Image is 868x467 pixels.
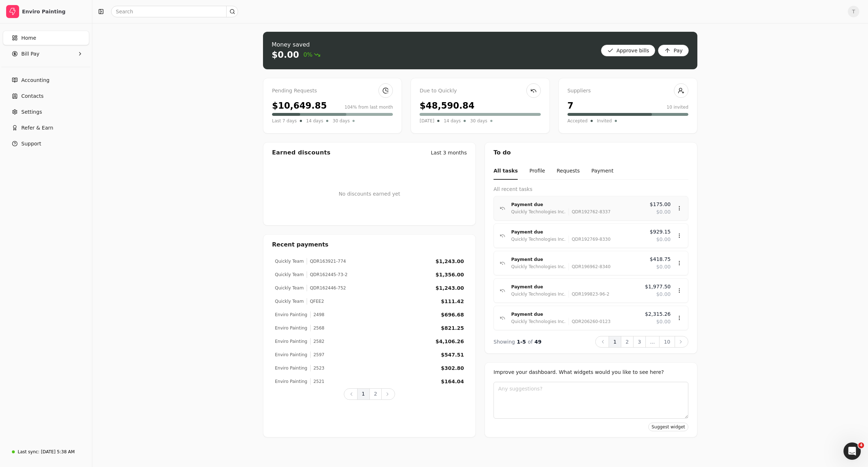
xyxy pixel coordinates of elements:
[645,283,671,291] span: $1,977.50
[310,311,325,318] div: 2498
[310,365,325,371] div: 2523
[529,163,545,180] button: Profile
[517,339,526,345] span: 1 - 5
[307,258,346,265] div: QDR163921-774
[494,163,518,180] button: All tasks
[21,77,49,84] span: Accounting
[494,368,688,376] div: Improve your dashboard. What widgets would you like to see here?
[21,50,39,58] span: Bill Pay
[272,99,327,112] div: $10,649.85
[275,298,304,305] div: Quickly Team
[357,388,370,400] button: 1
[3,445,89,458] a: Last sync:[DATE] 5:38 AM
[567,87,688,95] div: Suppliers
[441,324,464,332] div: $821.25
[21,34,36,42] span: Home
[656,236,671,243] span: $0.00
[435,258,464,265] div: $1,243.00
[22,8,86,15] div: Enviro Painting
[310,325,325,331] div: 2568
[310,338,325,345] div: 2582
[650,256,671,263] span: $418.75
[263,235,475,255] div: Recent payments
[848,6,859,17] span: T
[431,149,467,157] div: Last 3 months
[569,208,611,215] div: QDR192762-8337
[567,117,588,125] span: Accepted
[41,449,75,455] div: [DATE] 5:38 AM
[306,117,323,125] span: 14 days
[420,117,434,125] span: [DATE]
[275,365,307,371] div: Enviro Painting
[307,271,347,278] div: QDR162445-73-2
[275,311,307,318] div: Enviro Painting
[569,236,611,243] div: QDR192769-8330
[21,108,42,116] span: Settings
[272,148,330,157] div: Earned discounts
[3,47,89,61] button: Bill Pay
[645,336,659,348] button: ...
[303,51,320,59] span: 0%
[3,31,89,45] a: Home
[444,117,461,125] span: 14 days
[569,291,609,298] div: QDR199823-96-2
[272,87,393,95] div: Pending Requests
[3,73,89,87] a: Accounting
[511,208,566,215] div: Quickly Technologies Inc.
[511,291,566,298] div: Quickly Technologies Inc.
[569,318,611,325] div: QDR206260-0123
[858,442,864,448] span: 4
[511,228,644,236] div: Payment due
[645,310,671,318] span: $2,315.26
[470,117,487,125] span: 30 days
[656,291,671,298] span: $0.00
[511,283,639,291] div: Payment due
[420,87,540,95] div: Due to Quickly
[609,336,621,348] button: 1
[307,298,324,305] div: QFEE2
[333,117,350,125] span: 30 days
[111,6,238,17] input: Search
[659,336,675,348] button: 10
[650,228,671,236] span: $929.15
[567,99,574,112] div: 7
[656,208,671,216] span: $0.00
[345,104,393,110] div: 104% from last month
[441,311,464,319] div: $696.68
[275,258,304,265] div: Quickly Team
[528,339,533,345] span: of
[21,124,53,132] span: Refer & Earn
[275,352,307,358] div: Enviro Painting
[511,311,639,318] div: Payment due
[485,143,697,163] div: To do
[275,325,307,331] div: Enviro Painting
[648,423,688,431] button: Suggest widget
[569,263,611,270] div: QDR196962-8340
[3,89,89,103] a: Contacts
[843,442,861,460] iframe: Intercom live chat
[650,201,671,208] span: $175.00
[272,40,320,49] div: Money saved
[307,285,346,291] div: QDR162446-752
[658,45,689,56] button: Pay
[310,378,325,385] div: 2521
[494,186,688,193] div: All recent tasks
[511,236,566,243] div: Quickly Technologies Inc.
[435,271,464,279] div: $1,356.00
[435,338,464,345] div: $4,106.26
[441,365,464,372] div: $302.80
[21,92,44,100] span: Contacts
[494,339,515,345] span: Showing
[275,338,307,345] div: Enviro Painting
[667,104,688,110] div: 10 invited
[21,140,41,148] span: Support
[557,163,580,180] button: Requests
[272,117,297,125] span: Last 7 days
[441,378,464,385] div: $164.04
[656,263,671,271] span: $0.00
[511,256,644,263] div: Payment due
[3,105,89,119] a: Settings
[511,263,566,270] div: Quickly Technologies Inc.
[511,201,644,208] div: Payment due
